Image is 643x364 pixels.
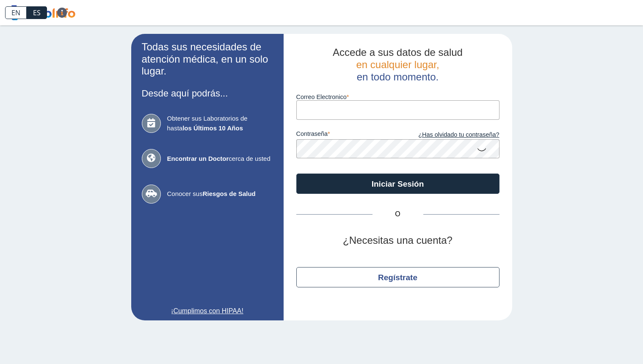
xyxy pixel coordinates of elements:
[357,71,439,83] span: en todo momento.
[296,174,499,194] button: Iniciar Sesión
[356,59,439,70] span: en cualquier lugar,
[5,6,27,19] a: EN
[373,209,423,219] span: O
[167,155,229,162] b: Encontrar un Doctor
[398,130,499,140] a: ¿Has olvidado tu contraseña?
[568,331,634,355] iframe: Help widget launcher
[333,47,463,58] span: Accede a sus datos de salud
[296,234,499,247] h2: ¿Necesitas una cuenta?
[296,94,499,100] label: Correo Electronico
[167,154,273,164] span: cerca de usted
[142,306,273,316] a: ¡Cumplimos con HIPAA!
[167,114,273,133] span: Obtener sus Laboratorios de hasta
[27,6,47,19] a: ES
[142,41,273,77] h2: Todas sus necesidades de atención médica, en un solo lugar.
[167,189,273,199] span: Conocer sus
[296,130,398,140] label: contraseña
[203,190,256,197] b: Riesgos de Salud
[296,267,499,287] button: Regístrate
[142,88,273,99] h3: Desde aquí podrás...
[182,124,243,132] b: los Últimos 10 Años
